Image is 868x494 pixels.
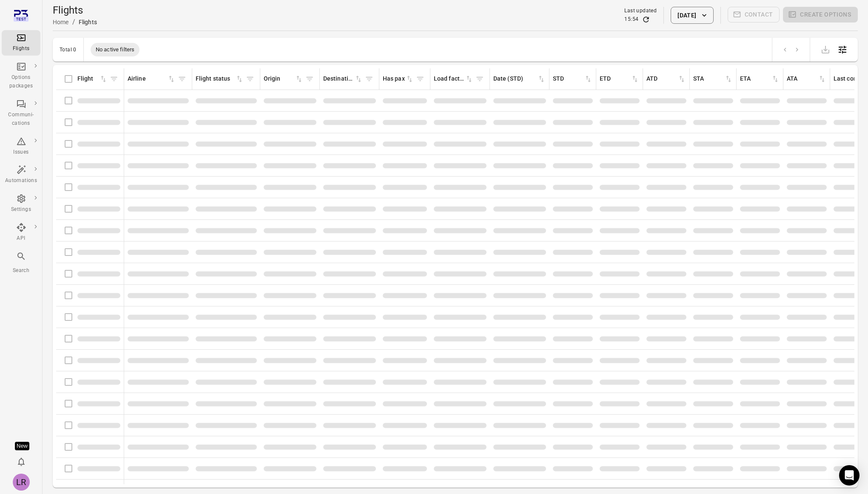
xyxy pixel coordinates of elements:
[600,74,639,84] div: Sort by ETD in ascending order
[2,220,40,245] a: API
[176,73,188,85] span: Filter by airline
[323,74,363,84] div: Sort by destination in ascending order
[244,73,256,85] span: Filter by flight status
[60,47,77,53] div: Total 0
[2,134,40,159] a: Issues
[264,74,303,84] div: Sort by origin in ascending order
[728,7,780,24] span: Please make a selection to create communications
[9,470,33,494] button: Laufey Rut Guðmundsdóttir
[553,74,592,84] div: Sort by STD in ascending order
[473,73,486,85] span: Filter by load factor
[693,74,733,84] div: Sort by STA in ascending order
[493,74,546,84] div: Sort by date (STD) in ascending order
[5,177,37,185] div: Automations
[196,74,244,84] div: Sort by flight status in ascending order
[414,73,427,85] span: Filter by has pax
[671,7,713,24] button: [DATE]
[779,44,803,55] nav: pagination navigation
[787,74,826,84] div: Sort by ATA in ascending order
[91,45,140,54] span: No active filters
[13,474,30,491] div: LR
[646,74,686,84] div: Sort by ATD in ascending order
[303,73,316,85] span: Filter by origin
[624,7,657,15] div: Last updated
[5,73,37,90] div: Options packages
[834,41,851,58] button: Open table configuration
[79,18,97,26] div: Flights
[5,45,37,53] div: Flights
[5,234,37,243] div: API
[2,191,40,216] a: Settings
[624,15,638,24] div: 15:54
[2,30,40,56] a: Flights
[383,74,414,84] div: Sort by has pax in ascending order
[77,74,108,84] div: Sort by flight in ascending order
[53,3,97,17] h1: Flights
[2,96,40,130] a: Communi-cations
[72,17,75,27] li: /
[13,453,30,470] button: Notifications
[2,59,40,93] a: Options packages
[15,442,29,450] div: Tooltip anchor
[817,45,834,53] span: Please make a selection to export
[783,7,858,24] span: Please make a selection to create an option package
[53,19,69,25] a: Home
[2,249,40,277] button: Search
[839,465,859,486] div: Open Intercom Messenger
[53,17,97,27] nav: Breadcrumbs
[642,15,650,24] button: Refresh data
[2,162,40,188] a: Automations
[5,205,37,214] div: Settings
[5,111,37,128] div: Communi-cations
[5,148,37,157] div: Issues
[5,267,37,275] div: Search
[108,73,120,85] span: Filter by flight
[434,74,473,84] div: Sort by load factor in ascending order
[363,73,376,85] span: Filter by destination
[128,74,176,84] div: Sort by airline in ascending order
[740,74,780,84] div: Sort by ETA in ascending order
